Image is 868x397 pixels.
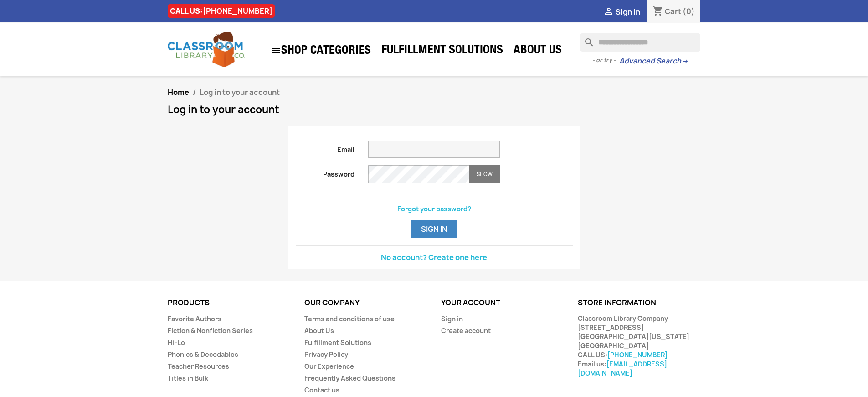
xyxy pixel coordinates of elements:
p: Products [168,299,291,307]
a: Create account [441,326,491,335]
a: Advanced Search→ [619,57,688,66]
i:  [270,45,281,56]
a: [EMAIL_ADDRESS][DOMAIN_NAME] [578,360,667,377]
p: Our company [304,299,427,307]
a: Hi-Lo [168,338,185,347]
label: Email [289,141,362,154]
a:  Sign in [603,7,640,17]
a: Fulfillment Solutions [377,42,508,60]
a: Privacy Policy [304,350,348,359]
input: Password input [368,165,469,183]
a: Your account [441,298,500,308]
i: search [580,33,591,44]
button: Sign in [411,220,457,238]
a: Favorite Authors [168,314,221,323]
a: No account? Create one here [381,252,487,262]
a: About Us [304,326,334,335]
a: Fiction & Nonfiction Series [168,326,253,335]
a: Sign in [441,314,463,323]
a: Teacher Resources [168,362,229,371]
span: - or try - [592,56,619,65]
a: Our Experience [304,362,354,371]
span: Log in to your account [200,87,280,97]
button: Show [469,165,500,183]
a: SHOP CATEGORIES [266,41,375,61]
a: Phonics & Decodables [168,350,238,359]
a: Forgot your password? [397,204,471,213]
div: CALL US: [168,4,275,18]
a: Terms and conditions of use [304,314,395,323]
a: Frequently Asked Questions [304,374,395,382]
a: About Us [509,42,566,60]
span: → [681,57,688,66]
p: Store information [578,299,701,307]
a: Contact us [304,386,339,394]
span: Sign in [616,7,640,17]
img: Classroom Library Company [168,32,245,67]
label: Password [289,165,362,179]
span: Cart [665,6,681,16]
span: (0) [683,6,695,16]
a: [PHONE_NUMBER] [607,350,668,359]
div: Classroom Library Company [STREET_ADDRESS] [GEOGRAPHIC_DATA][US_STATE] [GEOGRAPHIC_DATA] CALL US:... [578,314,701,378]
a: Titles in Bulk [168,374,208,382]
a: Home [168,87,189,97]
a: [PHONE_NUMBER] [203,6,272,16]
a: Fulfillment Solutions [304,338,371,347]
i: shopping_cart [652,6,663,17]
h1: Log in to your account [168,104,701,115]
i:  [603,7,614,18]
input: Search [580,33,700,52]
